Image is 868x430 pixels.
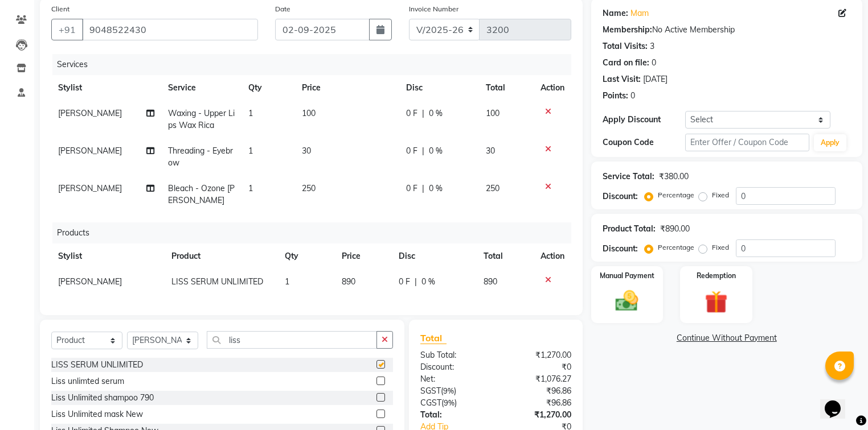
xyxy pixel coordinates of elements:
[496,361,579,373] div: ₹0
[814,134,846,151] button: Apply
[275,4,290,14] label: Date
[58,146,122,156] span: [PERSON_NAME]
[168,108,235,130] span: Waxing - Upper Lips Wax Rica
[58,108,122,118] span: [PERSON_NAME]
[608,288,645,314] img: _cash.svg
[496,409,579,421] div: ₹1,270.00
[685,134,809,151] input: Enter Offer / Coupon Code
[415,276,417,288] span: |
[420,332,447,344] span: Total
[603,57,649,69] div: Card on file:
[652,57,656,69] div: 0
[421,276,435,288] span: 0 %
[241,75,295,101] th: Qty
[51,243,165,269] th: Stylist
[600,271,654,281] label: Manual Payment
[58,276,122,287] span: [PERSON_NAME]
[443,386,454,395] span: 9%
[302,108,316,118] span: 100
[603,73,641,85] div: Last Visit:
[248,146,253,156] span: 1
[412,373,496,385] div: Net:
[295,75,400,101] th: Price
[51,4,69,14] label: Client
[52,54,580,75] div: Services
[603,114,685,126] div: Apply Discount
[420,386,441,396] span: SGST
[302,183,316,193] span: 250
[392,243,477,269] th: Disc
[630,7,649,19] a: Mam
[82,19,258,40] input: Search by Name/Mobile/Email/Code
[161,75,241,101] th: Service
[486,183,499,193] span: 250
[409,4,458,14] label: Invoice Number
[51,375,124,387] div: Liss unlimted serum
[658,242,694,253] label: Percentage
[603,24,652,36] div: Membership:
[406,145,417,157] span: 0 F
[412,349,496,361] div: Sub Total:
[643,73,668,85] div: [DATE]
[52,222,580,243] div: Products
[658,190,694,200] label: Percentage
[712,190,729,200] label: Fixed
[484,276,497,287] span: 890
[496,397,579,409] div: ₹96.86
[603,90,628,102] div: Points:
[477,243,534,269] th: Total
[603,7,628,19] div: Name:
[660,223,690,235] div: ₹890.00
[412,397,496,409] div: ( )
[248,108,253,118] span: 1
[51,19,83,40] button: +91
[698,288,735,316] img: _gift.svg
[406,183,417,195] span: 0 F
[534,243,571,269] th: Action
[496,349,579,361] div: ₹1,270.00
[486,146,495,156] span: 30
[603,223,656,235] div: Product Total:
[278,243,335,269] th: Qty
[603,171,654,183] div: Service Total:
[496,373,579,385] div: ₹1,076.27
[659,171,689,183] div: ₹380.00
[302,146,311,156] span: 30
[603,24,851,36] div: No Active Membership
[820,384,857,419] iframe: chat widget
[51,359,143,371] div: LISS SERUM UNLIMITED
[712,242,729,253] label: Fixed
[697,271,736,281] label: Redemption
[603,191,638,202] div: Discount:
[248,183,253,193] span: 1
[165,243,278,269] th: Product
[412,385,496,397] div: ( )
[412,361,496,373] div: Discount:
[496,385,579,397] div: ₹96.86
[406,108,417,119] span: 0 F
[207,331,377,349] input: Search or Scan
[51,392,154,404] div: Liss Unlimited shampoo 790
[51,75,161,101] th: Stylist
[168,183,235,205] span: Bleach - Ozone [PERSON_NAME]
[603,243,638,255] div: Discount:
[630,90,635,102] div: 0
[412,409,496,421] div: Total:
[603,137,685,148] div: Coupon Code
[534,75,571,101] th: Action
[422,108,424,119] span: |
[342,276,355,287] span: 890
[429,145,443,157] span: 0 %
[486,108,499,118] span: 100
[399,75,479,101] th: Disc
[420,398,441,408] span: CGST
[422,145,424,157] span: |
[335,243,392,269] th: Price
[650,40,654,52] div: 3
[422,183,424,195] span: |
[58,183,122,193] span: [PERSON_NAME]
[171,276,263,287] span: LISS SERUM UNLIMITED
[399,276,410,288] span: 0 F
[479,75,533,101] th: Total
[593,332,860,344] a: Continue Without Payment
